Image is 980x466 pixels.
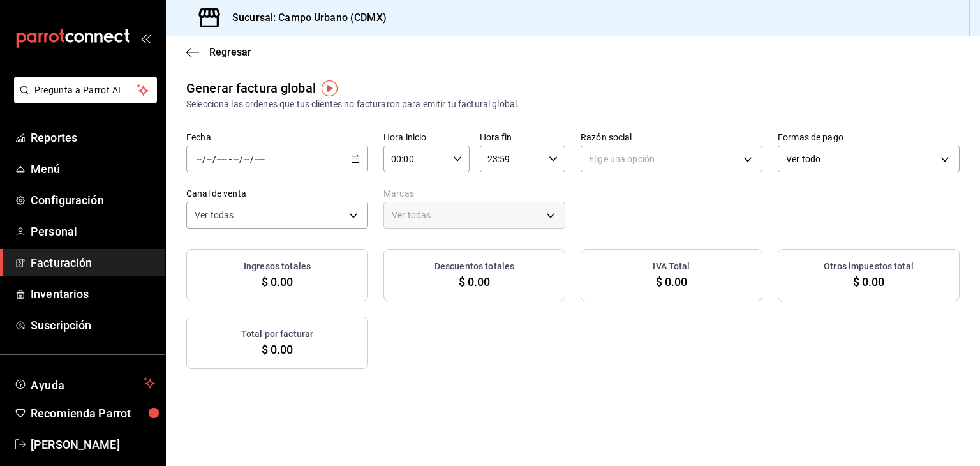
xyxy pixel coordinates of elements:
[31,436,155,453] span: [PERSON_NAME]
[824,260,914,273] h3: Otros impuestos total
[31,375,138,391] span: Ayuda
[31,405,155,422] span: Recomienda Parrot
[581,146,762,172] div: Elige una opción
[244,154,250,164] input: --
[186,133,368,142] label: Fecha
[459,273,491,290] span: $ 0.00
[233,154,239,164] input: --
[383,133,470,142] label: Hora inicio
[186,79,316,98] div: Generar factura global
[140,33,151,43] button: open_drawer_menu
[778,146,960,172] div: Ver todo
[241,327,313,341] h3: Total por facturar
[209,46,251,58] span: Regresar
[322,80,338,96] img: Tooltip marker
[9,93,157,106] a: Pregunta a Parrot AI
[656,273,688,290] span: $ 0.00
[196,154,202,164] input: --
[239,154,243,164] span: /
[581,133,762,142] label: Razón social
[434,260,514,273] h3: Descuentos totales
[186,98,960,111] div: Selecciona las ordenes que tus clientes no facturaron para emitir tu factural global.
[853,273,885,290] span: $ 0.00
[31,254,155,271] span: Facturación
[31,317,155,334] span: Suscripción
[14,77,157,103] button: Pregunta a Parrot AI
[480,133,566,142] label: Hora fin
[31,129,155,146] span: Reportes
[778,133,960,142] label: Formas de pago
[31,160,155,177] span: Menú
[195,209,234,222] span: Ver todas
[244,260,311,273] h3: Ingresos totales
[262,341,293,358] span: $ 0.00
[206,154,212,164] input: --
[31,223,155,240] span: Personal
[202,154,206,164] span: /
[254,154,265,164] input: ----
[392,209,431,222] span: Ver todas
[31,285,155,303] span: Inventarios
[653,260,690,273] h3: IVA Total
[212,154,216,164] span: /
[250,154,254,164] span: /
[216,154,228,164] input: ----
[31,192,155,209] span: Configuración
[34,84,137,97] span: Pregunta a Parrot AI
[383,189,565,198] label: Marcas
[229,154,232,164] span: -
[222,10,387,26] h3: Sucursal: Campo Urbano (CDMX)
[262,273,293,290] span: $ 0.00
[186,189,368,198] label: Canal de venta
[186,46,251,58] button: Regresar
